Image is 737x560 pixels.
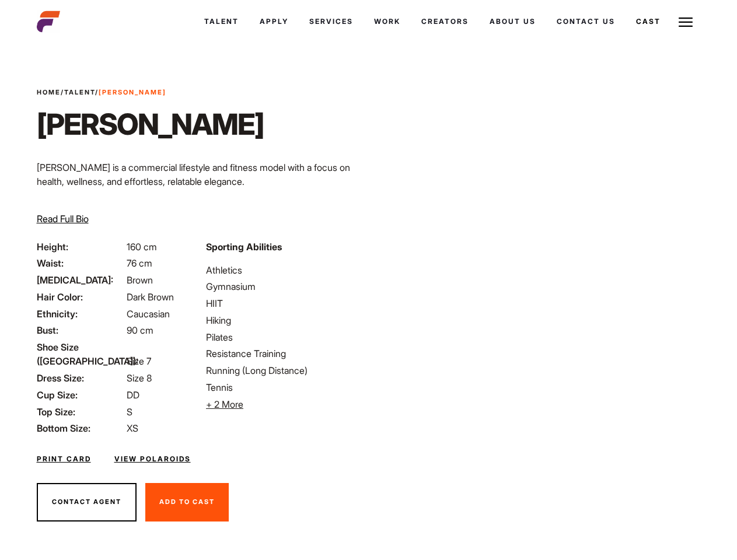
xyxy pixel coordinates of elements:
[127,422,138,434] span: XS
[206,296,361,310] li: HIIT
[37,388,124,402] span: Cup Size:
[37,323,124,337] span: Bust:
[206,313,361,327] li: Hiking
[206,279,361,293] li: Gymnasium
[206,241,282,253] strong: Sporting Abilities
[127,257,152,269] span: 76 cm
[127,355,151,367] span: Size 7
[546,6,626,37] a: Contact Us
[626,6,671,37] a: Cast
[37,454,91,464] a: Print Card
[37,88,61,96] a: Home
[206,398,243,410] span: + 2 More
[127,389,139,401] span: DD
[37,421,124,435] span: Bottom Size:
[206,346,361,360] li: Resistance Training
[37,256,124,270] span: Waist:
[127,406,132,418] span: S
[206,330,361,344] li: Pilates
[206,363,361,377] li: Running (Long Distance)
[37,483,137,521] button: Contact Agent
[114,454,191,464] a: View Polaroids
[159,498,215,506] span: Add To Cast
[364,6,411,37] a: Work
[64,88,95,96] a: Talent
[299,6,364,37] a: Services
[127,372,152,384] span: Size 8
[37,240,124,254] span: Height:
[206,263,361,277] li: Athletics
[127,274,153,286] span: Brown
[127,324,153,336] span: 90 cm
[411,6,479,37] a: Creators
[37,307,124,321] span: Ethnicity:
[37,10,60,33] img: cropped-aefm-brand-fav-22-square.png
[37,273,124,287] span: [MEDICAL_DATA]:
[37,371,124,385] span: Dress Size:
[127,308,170,320] span: Caucasian
[127,291,174,303] span: Dark Brown
[37,212,89,226] button: Read Full Bio
[37,340,124,368] span: Shoe Size ([GEOGRAPHIC_DATA]):
[37,160,362,188] p: [PERSON_NAME] is a commercial lifestyle and fitness model with a focus on health, wellness, and e...
[194,6,249,37] a: Talent
[37,107,264,142] h1: [PERSON_NAME]
[37,87,166,97] span: / /
[206,380,361,394] li: Tennis
[37,213,89,225] span: Read Full Bio
[37,198,362,240] p: Through her modeling and wellness brand, HEAL, she inspires others on their wellness journeys—cha...
[145,483,229,521] button: Add To Cast
[479,6,546,37] a: About Us
[37,405,124,419] span: Top Size:
[127,241,157,253] span: 160 cm
[249,6,299,37] a: Apply
[99,88,166,96] strong: [PERSON_NAME]
[37,290,124,304] span: Hair Color:
[679,15,693,29] img: Burger icon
